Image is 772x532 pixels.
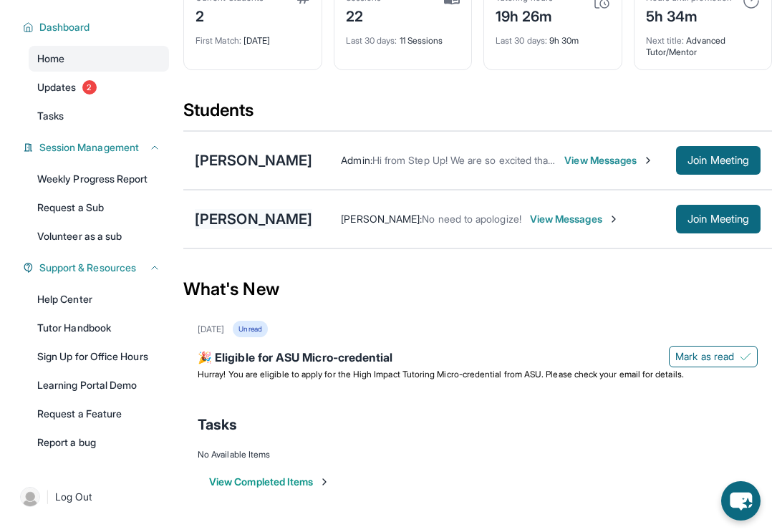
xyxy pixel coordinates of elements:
[29,344,169,369] a: Sign Up for Office Hours
[29,195,169,221] a: Request a Sub
[82,80,97,95] span: 2
[646,26,761,58] div: Advanced Tutor/Mentor
[20,487,40,507] img: user-img
[233,321,267,337] div: Unread
[646,35,685,46] span: Next title :
[34,261,160,275] button: Support & Resources
[183,99,772,130] div: Students
[646,4,732,26] div: 5h 34m
[34,140,160,155] button: Session Management
[198,415,237,435] span: Tasks
[39,140,139,155] span: Session Management
[422,213,521,225] span: No need to apologize!
[29,401,169,427] a: Request a Feature
[341,154,372,166] span: Admin :
[687,156,749,165] span: Join Meeting
[496,35,547,46] span: Last 30 days :
[29,166,169,192] a: Weekly Progress Report
[530,212,619,226] span: View Messages
[29,46,169,72] a: Home
[669,346,758,367] button: Mark as read
[346,35,397,46] span: Last 30 days :
[496,26,610,47] div: 9h 30m
[29,103,169,129] a: Tasks
[198,324,224,335] div: [DATE]
[341,213,422,225] span: [PERSON_NAME] :
[496,4,553,26] div: 19h 26m
[687,215,749,223] span: Join Meeting
[37,80,77,95] span: Updates
[740,351,751,362] img: Mark as read
[29,315,169,341] a: Tutor Handbook
[676,205,761,233] button: Join Meeting
[209,475,330,489] button: View Completed Items
[39,20,90,34] span: Dashboard
[676,146,761,175] button: Join Meeting
[37,109,64,123] span: Tasks
[37,52,64,66] span: Home
[39,261,136,275] span: Support & Resources
[29,372,169,398] a: Learning Portal Demo
[14,481,169,513] a: |Log Out
[196,4,264,26] div: 2
[198,349,758,369] div: 🎉 Eligible for ASU Micro-credential
[196,26,310,47] div: [DATE]
[564,153,647,168] span: View Messages
[642,155,654,166] img: Chevron-Right
[721,481,761,521] button: chat-button
[183,258,772,321] div: What's New
[46,488,49,506] span: |
[196,35,241,46] span: First Match :
[29,223,169,249] a: Volunteer as a sub
[675,349,734,364] span: Mark as read
[29,286,169,312] a: Help Center
[55,490,92,504] span: Log Out
[198,449,758,460] div: No Available Items
[346,26,460,47] div: 11 Sessions
[195,209,312,229] div: [PERSON_NAME]
[34,20,160,34] button: Dashboard
[29,430,169,455] a: Report a bug
[195,150,312,170] div: [PERSON_NAME]
[29,74,169,100] a: Updates2
[608,213,619,225] img: Chevron-Right
[346,4,382,26] div: 22
[198,369,684,379] span: Hurray! You are eligible to apply for the High Impact Tutoring Micro-credential from ASU. Please ...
